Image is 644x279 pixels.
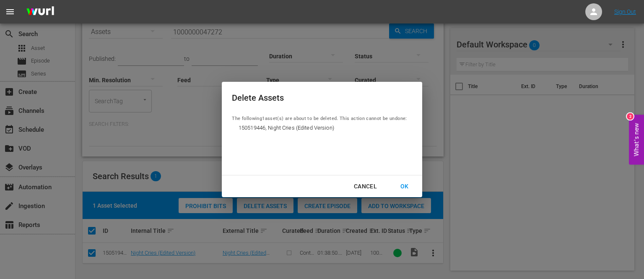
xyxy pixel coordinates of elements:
div: Cancel [347,181,384,192]
div: OK [394,181,415,192]
div: 2 [627,113,634,120]
button: OK [390,179,419,194]
a: Sign Out [614,8,636,15]
button: Cancel [344,179,387,194]
span: 150519446, Night Cries (Edited Version) [239,124,376,132]
div: Delete Assets [232,92,407,104]
span: menu [5,7,15,17]
p: The following 1 asset(s) are about to be deleted. This action cannot be undone: [232,115,407,123]
img: ans4CAIJ8jUAAAAAAAAAAAAAAAAAAAAAAAAgQb4GAAAAAAAAAAAAAAAAAAAAAAAAJMjXAAAAAAAAAAAAAAAAAAAAAAAAgAT5G... [20,2,60,22]
button: Open Feedback Widget [629,115,644,164]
